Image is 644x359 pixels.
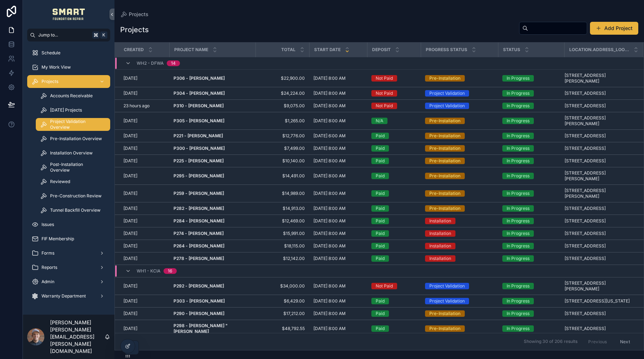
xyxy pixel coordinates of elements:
a: Forms [27,247,110,260]
a: [DATE] [123,191,165,196]
a: [DATE] [123,146,165,151]
span: [STREET_ADDRESS] [565,103,606,109]
div: Pre-Installation [429,145,460,152]
span: Pre-Construction Review [50,193,102,199]
div: In Progress [507,145,530,152]
a: Pre-Installation [425,133,494,139]
p: [DATE] [123,191,137,196]
div: In Progress [507,218,530,224]
div: Project Validation [429,90,465,97]
span: [STREET_ADDRESS] [565,231,606,236]
div: In Progress [507,133,530,139]
a: [STREET_ADDRESS] [565,243,634,249]
a: Paid [371,173,416,179]
a: [STREET_ADDRESS] [565,256,634,261]
a: Not Paid [371,75,416,82]
span: [DATE] 8:00 AM [313,103,346,109]
span: Projects [129,11,148,18]
p: [DATE] [123,90,137,96]
p: [DATE] [123,173,137,179]
a: [STREET_ADDRESS][PERSON_NAME] [565,73,634,84]
div: Project Validation [429,298,465,304]
a: $14,989.00 [260,191,305,196]
strong: P282 - [PERSON_NAME] [174,206,224,211]
a: FIF Membership [27,232,110,245]
div: In Progress [507,173,530,179]
a: In Progress [502,133,560,139]
p: 23 hours ago [123,103,150,109]
div: Paid [376,255,385,262]
p: [DATE] [123,231,137,236]
div: N/A [376,118,383,124]
a: Project Validation Overview [36,118,110,131]
div: Pre-Installation [429,118,460,124]
img: App logo [53,9,85,20]
span: $9,075.00 [260,103,305,109]
a: N/A [371,118,416,124]
a: [DATE] 8:00 AM [313,146,363,151]
span: $6,429.00 [260,298,305,304]
a: In Progress [502,90,560,97]
span: $12,776.00 [260,133,305,139]
div: Pre-Installation [429,158,460,164]
div: Paid [376,205,385,212]
a: $24,224.00 [260,90,305,96]
a: Project Validation [425,103,494,109]
div: In Progress [507,255,530,262]
a: Paid [371,190,416,197]
span: $12,469.00 [260,218,305,224]
a: In Progress [502,243,560,249]
a: P310 - [PERSON_NAME] [174,103,251,109]
div: Project Validation [429,283,465,289]
div: Pre-Installation [429,173,460,179]
strong: P303 - [PERSON_NAME] [174,298,225,304]
a: [DATE] 8:00 AM [313,191,363,196]
span: $22,900.00 [260,75,305,81]
span: [DATE] 8:00 AM [313,191,346,196]
a: [DATE] 8:00 AM [313,103,363,109]
div: In Progress [507,243,530,249]
div: In Progress [507,298,530,304]
a: $15,991.00 [260,231,305,236]
span: [STREET_ADDRESS] [565,206,606,211]
a: P306 - [PERSON_NAME] [174,75,251,81]
a: Paid [371,298,416,304]
span: [DATE] 8:00 AM [313,218,346,224]
div: Installation [429,218,451,224]
a: In Progress [502,205,560,212]
div: Paid [376,158,385,164]
a: Installation [425,255,494,262]
p: [DATE] [123,75,137,81]
strong: P274 - [PERSON_NAME] [174,231,224,236]
span: Admin [42,279,54,285]
div: Paid [376,145,385,152]
span: [DATE] 8:00 AM [313,173,346,179]
p: [DATE] [123,206,137,211]
span: [DATE] 8:00 AM [313,231,346,236]
span: [STREET_ADDRESS] [565,90,606,96]
span: [DATE] 8:00 AM [313,206,346,211]
button: Add Project [590,22,638,35]
a: P278 - [PERSON_NAME] [174,256,251,261]
div: Paid [376,133,385,139]
div: Installation [429,243,451,249]
div: In Progress [507,205,530,212]
a: [STREET_ADDRESS] [565,231,634,236]
p: [DATE] [123,133,137,139]
strong: P310 - [PERSON_NAME] [174,103,224,108]
a: Paid [371,205,416,212]
a: [DATE] [123,158,165,164]
a: Paid [371,255,416,262]
a: [STREET_ADDRESS] [565,103,634,109]
span: [STREET_ADDRESS] [565,218,606,224]
a: Installation Overview [36,147,110,159]
a: [DATE] 8:00 AM [313,256,363,261]
strong: P305 - [PERSON_NAME] [174,118,224,123]
a: $34,000.00 [260,283,305,289]
a: P221 - [PERSON_NAME] [174,133,251,139]
span: [DATE] 8:00 AM [313,75,346,81]
div: In Progress [507,75,530,82]
a: Installation [425,230,494,237]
